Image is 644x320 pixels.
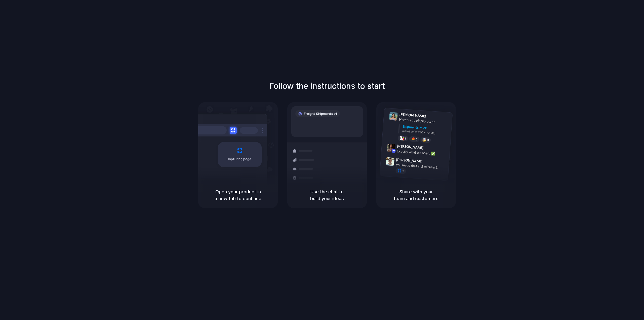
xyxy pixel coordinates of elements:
span: Freight Shipments v1 [304,111,337,116]
span: [PERSON_NAME] [397,143,424,151]
span: 8 [405,137,406,140]
div: Exactly what we need! ✅ [397,148,447,157]
div: you made that in 5 minutes?! [396,162,446,170]
span: 3 [427,139,429,141]
span: 9:42 AM [425,146,435,152]
span: 9:47 AM [424,159,434,165]
span: [PERSON_NAME] [396,157,423,164]
h5: Share with your team and customers [382,188,450,202]
span: Capturing page [226,157,254,162]
span: 1 [402,170,404,172]
h1: Follow the instructions to start [269,80,385,92]
div: 🤯 [422,138,427,142]
span: 9:41 AM [427,114,438,120]
div: Here's a quick prototype [399,117,449,125]
h5: Open your product in a new tab to continue [204,188,272,202]
span: [PERSON_NAME] [399,112,426,119]
h5: Use the chat to build your ideas [293,188,361,202]
span: 5 [416,138,418,141]
div: Added by [PERSON_NAME] [402,129,448,136]
div: Shipments MVP [402,124,449,132]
